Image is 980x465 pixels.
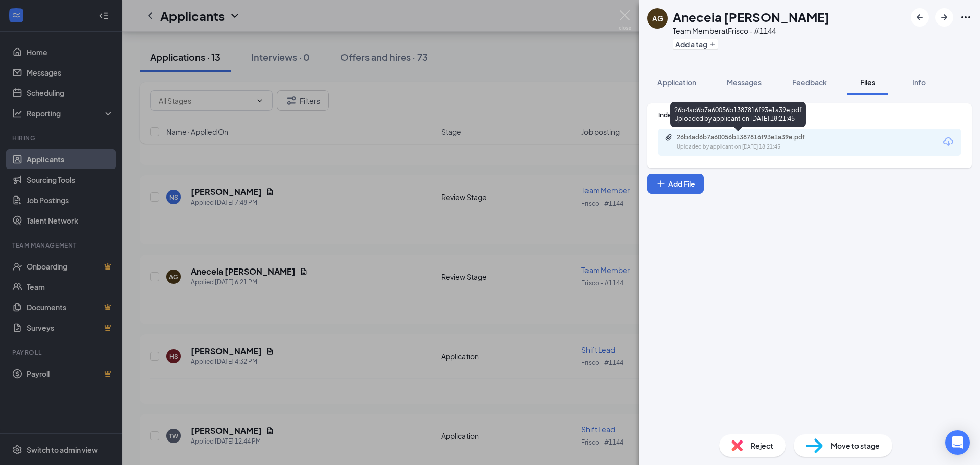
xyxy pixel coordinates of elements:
[652,13,663,23] div: AG
[673,26,829,36] div: Team Member at Frisco - #1144
[709,41,716,47] svg: Plus
[673,39,718,50] button: PlusAdd a tag
[911,8,929,27] button: ArrowLeftNew
[792,78,827,87] span: Feedback
[656,179,666,189] svg: Plus
[942,136,954,148] svg: Download
[658,111,961,119] div: Indeed Resume
[665,133,673,141] svg: Paperclip
[831,440,880,451] span: Move to stage
[960,11,972,23] svg: Ellipses
[673,8,829,26] h1: Aneceia [PERSON_NAME]
[657,78,696,87] span: Application
[677,143,830,151] div: Uploaded by applicant on [DATE] 18:21:45
[647,174,704,194] button: Add FilePlus
[935,8,953,27] button: ArrowRight
[727,78,762,87] span: Messages
[914,11,926,23] svg: ArrowLeftNew
[751,440,773,451] span: Reject
[670,102,806,127] div: 26b4ad6b7a60056b1387816f93e1a39e.pdf Uploaded by applicant on [DATE] 18:21:45
[912,78,926,87] span: Info
[938,11,950,23] svg: ArrowRight
[665,133,830,151] a: Paperclip26b4ad6b7a60056b1387816f93e1a39e.pdfUploaded by applicant on [DATE] 18:21:45
[677,133,820,141] div: 26b4ad6b7a60056b1387816f93e1a39e.pdf
[945,430,970,455] div: Open Intercom Messenger
[860,78,875,87] span: Files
